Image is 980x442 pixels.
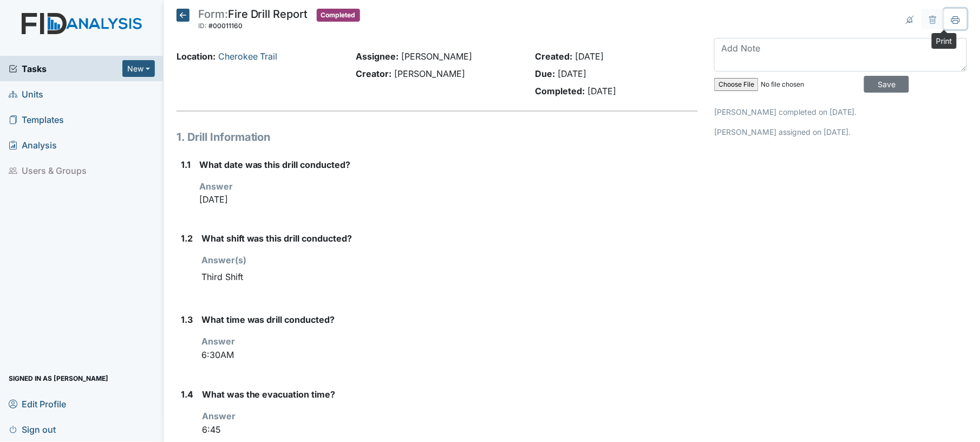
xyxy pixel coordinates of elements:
[201,255,246,265] strong: Answer(s)
[199,193,698,206] p: [DATE]
[177,129,698,145] h1: 1. Drill Information
[218,51,278,62] a: Cherokee Trail
[208,22,243,30] span: #00011160
[181,313,193,326] label: 1.3
[122,60,155,77] button: New
[9,395,66,412] span: Edit Profile
[535,51,572,62] strong: Created:
[9,62,122,75] a: Tasks
[202,411,236,421] strong: Answer
[714,126,967,138] p: [PERSON_NAME] assigned on [DATE].
[201,266,698,287] div: Third Shift
[199,181,233,192] strong: Answer
[201,336,235,347] strong: Answer
[201,232,352,245] label: What shift was this drill conducted?
[202,388,336,401] label: What was the evacuation time?
[177,51,215,62] strong: Location:
[198,22,207,30] span: ID:
[575,51,604,62] span: [DATE]
[864,76,909,93] input: Save
[9,370,108,387] span: Signed in as [PERSON_NAME]
[199,158,351,171] label: What date was this drill conducted?
[714,106,967,118] p: [PERSON_NAME] completed on [DATE].
[181,158,191,171] label: 1.1
[535,86,585,96] strong: Completed:
[181,232,193,245] label: 1.2
[9,136,57,153] span: Analysis
[201,313,335,326] label: What time was drill conducted?
[401,51,472,62] span: [PERSON_NAME]
[181,388,193,401] label: 1.4
[535,68,555,79] strong: Due:
[198,9,308,32] div: Fire Drill Report
[932,33,957,49] div: Print
[394,68,465,79] span: [PERSON_NAME]
[9,111,64,128] span: Templates
[9,86,43,102] span: Units
[558,68,586,79] span: [DATE]
[587,86,616,96] span: [DATE]
[356,68,391,79] strong: Creator:
[198,8,228,21] span: Form:
[356,51,398,62] strong: Assignee:
[317,9,360,22] span: Completed
[9,421,56,438] span: Sign out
